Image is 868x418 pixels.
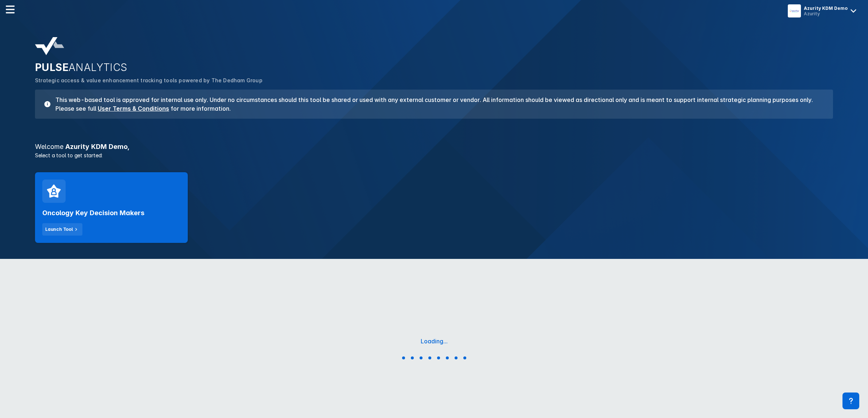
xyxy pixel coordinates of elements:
div: Contact Support [842,393,859,409]
button: Launch Tool [42,223,82,236]
div: Azurity KDM Demo [804,5,848,11]
h3: Azurity KDM Demo , [31,143,837,150]
div: Launch Tool [45,226,73,233]
span: ANALYTICS [69,61,128,74]
p: Strategic access & value enhancement tracking tools powered by The Dedham Group [35,76,833,84]
img: pulse-analytics-logo [35,37,64,55]
div: Azurity [804,11,848,16]
span: Welcome [35,143,63,150]
a: Oncology Key Decision MakersLaunch Tool [35,172,188,243]
img: menu button [789,6,799,16]
h3: This web-based tool is approved for internal use only. Under no circumstances should this tool be... [51,95,824,113]
h2: Oncology Key Decision Makers [42,209,144,217]
img: menu--horizontal.svg [6,5,15,14]
p: Select a tool to get started: [31,151,837,159]
a: User Terms & Conditions [98,105,169,112]
h2: PULSE [35,61,833,74]
div: Loading... [421,338,448,345]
